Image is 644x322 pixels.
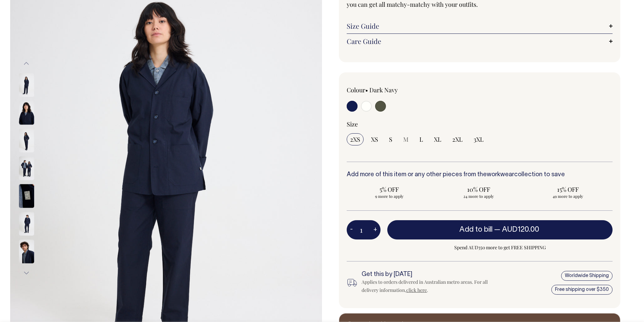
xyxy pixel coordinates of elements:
div: Colour [347,86,453,94]
input: 15% OFF 49 more to apply [525,183,611,201]
span: — [494,226,541,233]
button: Next [21,265,31,280]
img: dark-navy [19,239,34,263]
input: 5% OFF 9 more to apply [347,183,432,201]
button: - [347,223,356,237]
span: XS [371,135,378,143]
a: click here [406,287,427,293]
img: dark-navy [19,73,34,97]
a: workwear [487,172,514,178]
div: Applies to orders delivered in Australian metro areas. For all delivery information, . [362,278,492,294]
span: 24 more to apply [439,193,518,199]
input: S [386,133,396,145]
label: Dark Navy [369,86,398,94]
img: dark-navy [19,184,34,208]
input: L [416,133,427,145]
input: 3XL [470,133,487,145]
span: 9 more to apply [350,193,429,199]
input: 2XL [449,133,466,145]
button: Previous [21,56,31,71]
input: 10% OFF 24 more to apply [436,183,521,201]
img: dark-navy [19,101,34,124]
span: L [419,135,423,143]
span: AUD120.00 [502,226,539,233]
span: 2XS [350,135,360,143]
button: + [370,223,381,237]
a: Care Guide [347,37,613,45]
input: 2XS [347,133,364,145]
span: 5% OFF [350,185,429,193]
button: Add to bill —AUD120.00 [387,220,613,239]
span: M [403,135,409,143]
input: XL [431,133,445,145]
img: dark-navy [19,129,34,152]
img: dark-navy [19,212,34,235]
img: dark-navy [19,156,34,180]
span: 3XL [474,135,484,143]
h6: Add more of this item or any other pieces from the collection to save [347,171,613,178]
span: Spend AUD350 more to get FREE SHIPPING [387,244,613,252]
h6: Get this by [DATE] [362,271,492,278]
input: XS [368,133,382,145]
span: Add to bill [459,226,492,233]
div: Size [347,120,613,128]
span: 15% OFF [529,185,607,193]
span: XL [434,135,441,143]
span: • [365,86,368,94]
span: S [389,135,392,143]
a: Size Guide [347,22,613,30]
span: 10% OFF [439,185,518,193]
input: M [400,133,412,145]
span: 2XL [452,135,463,143]
span: 49 more to apply [529,193,607,199]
